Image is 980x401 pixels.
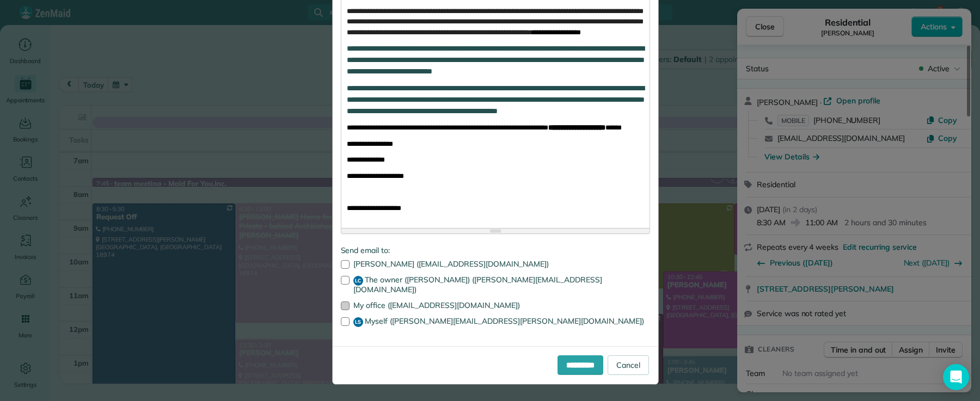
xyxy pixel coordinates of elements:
label: Send email to: [341,245,650,256]
a: Cancel [608,355,649,375]
div: Open Intercom Messenger [943,364,969,390]
label: My office ([EMAIL_ADDRESS][DOMAIN_NAME]) [341,301,650,309]
label: [PERSON_NAME] ([EMAIL_ADDRESS][DOMAIN_NAME]) [341,260,650,268]
label: The owner ([PERSON_NAME]) ([PERSON_NAME][EMAIL_ADDRESS][DOMAIN_NAME]) [341,276,650,293]
div: Resize [341,229,650,233]
span: LC [353,276,363,286]
span: LS [353,317,363,327]
label: Myself ([PERSON_NAME][EMAIL_ADDRESS][PERSON_NAME][DOMAIN_NAME]) [341,317,650,327]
